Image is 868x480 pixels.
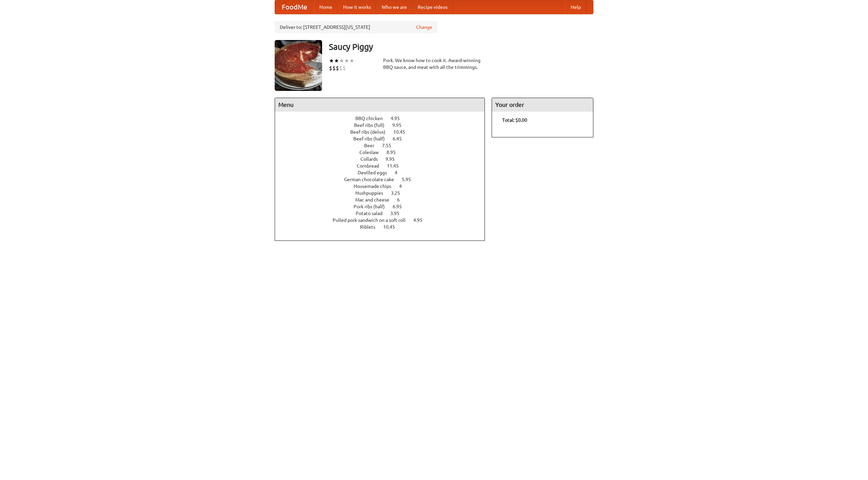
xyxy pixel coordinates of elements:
span: Housemade chips [354,184,398,189]
span: 4 [399,184,409,189]
div: Pork. We know how to cook it. Award-winning BBQ sauce, and meat with all the trimmings. [383,57,485,71]
span: 9.95 [392,122,408,128]
li: ★ [344,57,349,64]
span: 5.95 [402,177,418,182]
span: Pork ribs (half) [354,204,392,209]
a: Cornbread 11.45 [357,163,411,169]
span: 10.45 [383,224,402,230]
li: ★ [339,57,344,64]
span: 10.45 [393,129,412,135]
span: Potato salad [356,211,389,216]
li: ★ [329,57,334,64]
li: ★ [349,57,354,64]
a: Beef ribs (delux) 10.45 [350,129,418,135]
span: Hushpuppies [355,190,390,196]
a: Beer 7.55 [364,143,404,148]
a: Change [416,24,432,31]
span: 11.45 [387,163,406,169]
li: $ [336,64,339,72]
a: Pulled pork sandwich on a soft roll 4.95 [333,217,435,223]
span: 3.95 [390,211,406,216]
a: Devilled eggs 4 [358,170,410,175]
span: 8.95 [387,150,402,155]
span: Devilled eggs [358,170,394,175]
span: 4.95 [391,116,407,121]
span: 6 [397,197,407,203]
span: 4 [395,170,404,175]
span: 9.95 [386,156,401,162]
span: Riblets [360,224,382,230]
a: Recipe videos [412,0,453,14]
span: 3.25 [391,190,407,196]
a: Help [565,0,586,14]
img: angular.jpg [275,40,322,91]
a: Home [314,0,338,14]
li: $ [339,64,342,72]
b: Total: $0.00 [502,117,527,123]
span: 7.55 [382,143,398,148]
span: BBQ chicken [355,116,390,121]
span: 6.95 [393,204,409,209]
span: Coleslaw [359,150,386,155]
a: FoodMe [275,0,314,14]
a: Hushpuppies 3.25 [355,190,413,196]
a: BBQ chicken 4.95 [355,116,412,121]
a: Collards 9.95 [360,156,407,162]
span: Beer [364,143,381,148]
span: Mac and cheese [355,197,396,203]
a: Potato salad 3.95 [356,211,412,216]
span: German chocolate cake [344,177,401,182]
a: Pork ribs (half) 6.95 [354,204,414,209]
a: Coleslaw 8.95 [359,150,408,155]
h3: Saucy Piggy [329,40,593,54]
a: Who we are [376,0,412,14]
li: ★ [334,57,339,64]
a: German chocolate cake 5.95 [344,177,423,182]
li: $ [342,64,346,72]
span: Beef ribs (half) [353,136,392,141]
span: 4.95 [413,217,429,223]
span: Beef ribs (delux) [350,129,392,135]
span: Cornbread [357,163,386,169]
span: Collards [360,156,384,162]
a: Housemade chips 4 [354,184,414,189]
a: Beef ribs (full) 9.95 [354,122,414,128]
span: Beef ribs (full) [354,122,391,128]
h4: Your order [492,98,593,112]
h4: Menu [275,98,485,112]
li: $ [332,64,336,72]
a: Riblets 10.45 [360,224,408,230]
a: Beef ribs (half) 6.45 [353,136,414,141]
span: Pulled pork sandwich on a soft roll [333,217,412,223]
a: Mac and cheese 6 [355,197,412,203]
span: 6.45 [393,136,409,141]
li: $ [329,64,332,72]
a: How it works [338,0,376,14]
div: Deliver to: [STREET_ADDRESS][US_STATE] [275,21,437,33]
